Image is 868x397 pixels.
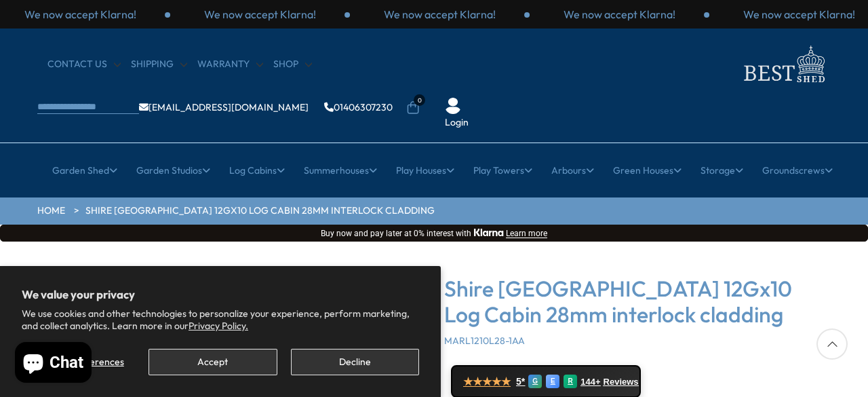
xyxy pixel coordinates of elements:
[762,153,833,187] a: Groundscrews
[24,7,136,22] p: We now accept Klarna!
[229,153,285,187] a: Log Cabins
[406,101,420,115] a: 0
[463,375,511,388] span: ★★★★★
[604,377,639,387] span: Reviews
[291,349,419,375] button: Decline
[131,58,187,71] a: Shipping
[37,204,65,218] a: HOME
[136,153,210,187] a: Garden Studios
[445,116,469,130] a: Login
[396,153,454,187] a: Play Houses
[189,320,248,332] a: Privacy Policy.
[528,375,542,388] div: G
[22,288,419,301] h2: We value your privacy
[445,98,461,114] img: User Icon
[149,349,277,375] button: Accept
[47,58,121,71] a: CONTACT US
[546,375,559,388] div: E
[304,153,377,187] a: Summerhouses
[473,153,532,187] a: Play Towers
[197,58,263,71] a: Warranty
[273,58,312,71] a: Shop
[11,342,96,386] inbox-online-store-chat: Shopify online store chat
[384,7,496,22] p: We now accept Klarna!
[350,7,530,22] div: 2 / 3
[564,375,577,388] div: R
[701,153,743,187] a: Storage
[22,307,419,332] p: We use cookies and other technologies to personalize your experience, perform marketing, and coll...
[139,102,309,112] a: [EMAIL_ADDRESS][DOMAIN_NAME]
[444,276,831,328] h3: Shire [GEOGRAPHIC_DATA] 12Gx10 Log Cabin 28mm interlock cladding
[530,7,709,22] div: 3 / 3
[580,377,600,387] span: 144+
[85,204,435,218] a: Shire [GEOGRAPHIC_DATA] 12Gx10 Log Cabin 28mm interlock cladding
[736,42,831,86] img: logo
[414,94,425,106] span: 0
[324,102,393,112] a: 01406307230
[613,153,682,187] a: Green Houses
[52,153,117,187] a: Garden Shed
[743,7,855,22] p: We now accept Klarna!
[444,335,525,347] span: MARL1210L28-1AA
[564,7,675,22] p: We now accept Klarna!
[551,153,594,187] a: Arbours
[204,7,316,22] p: We now accept Klarna!
[170,7,350,22] div: 1 / 3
